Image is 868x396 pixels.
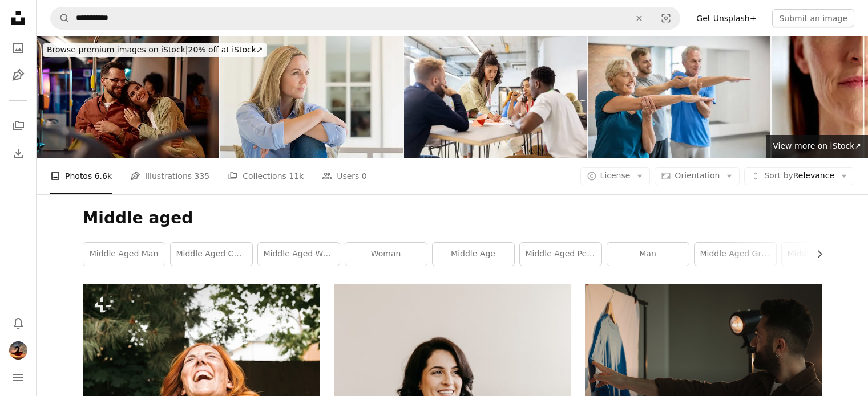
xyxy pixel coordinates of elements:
[607,243,689,266] a: man
[47,45,188,54] span: Browse premium images on iStock |
[322,158,367,194] a: Users 0
[7,115,30,137] a: Collections
[652,7,680,29] button: Visual search
[7,312,30,334] button: Notifications
[345,243,427,266] a: woman
[655,167,740,185] button: Orientation
[37,36,219,158] img: Young couple enjoying a relaxing bus ride at night
[50,7,680,30] form: Find visuals sitewide
[195,170,210,182] span: 335
[7,142,30,165] a: Download History
[171,243,252,266] a: middle aged couple
[580,167,651,185] button: License
[7,366,30,389] button: Menu
[83,368,320,378] a: a woman with red hair and tattoos laughing
[9,341,27,360] img: Avatar of user Jaroslava Starsia
[772,9,854,27] button: Submit an image
[766,135,868,158] a: View more on iStock↗
[773,141,861,150] span: View more on iStock ↗
[7,36,30,59] a: Photos
[258,243,340,266] a: middle aged woman
[43,43,267,57] div: 20% off at iStock ↗
[520,243,601,266] a: middle aged people
[695,243,776,266] a: middle aged group
[809,243,822,266] button: scroll list to the right
[83,208,822,228] h1: Middle aged
[7,64,30,87] a: Illustrations
[289,170,304,182] span: 11k
[220,36,403,158] img: Thoughtful mature woman
[782,243,863,266] a: middle aged women
[37,36,273,64] a: Browse premium images on iStock|20% off at iStock↗
[362,170,367,182] span: 0
[130,158,209,194] a: Illustrations 335
[588,36,770,158] img: Senior people exercising with trainer at rehab club
[51,7,70,29] button: Search Unsplash
[404,36,587,158] img: African professional guiding businesspeople through group activities during a seminar
[228,158,304,194] a: Collections 11k
[433,243,514,266] a: middle age
[689,9,763,27] a: Get Unsplash+
[600,171,631,180] span: License
[7,339,30,362] button: Profile
[675,171,720,180] span: Orientation
[764,171,793,180] span: Sort by
[627,7,652,29] button: Clear
[7,7,30,32] a: Home — Unsplash
[744,167,854,185] button: Sort byRelevance
[764,170,834,182] span: Relevance
[83,243,165,266] a: middle aged man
